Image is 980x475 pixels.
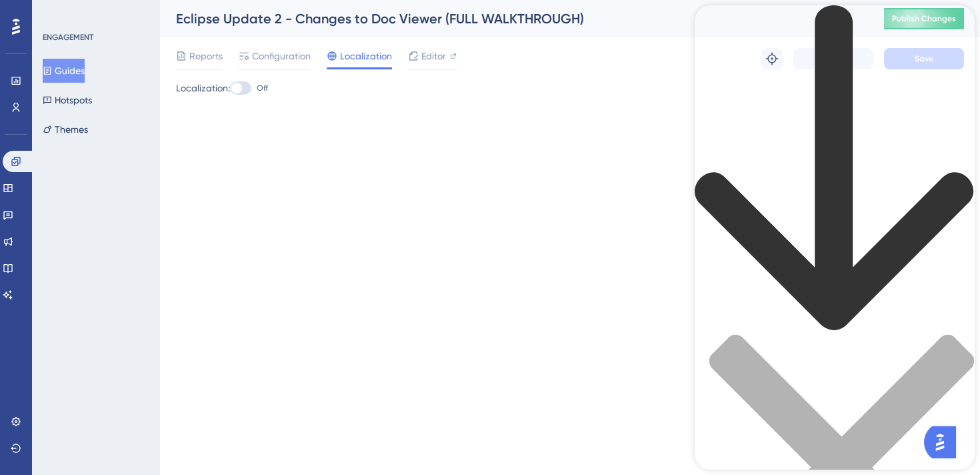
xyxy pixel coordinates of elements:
span: Off [257,83,268,93]
div: Localization: [176,80,964,96]
span: Reports [189,48,223,64]
span: Localization [340,48,392,64]
img: launcher-image-alternative-text [4,8,28,32]
span: Editor [421,48,446,64]
button: Hotspots [43,88,92,112]
button: Guides [43,59,85,83]
div: ENGAGEMENT [43,32,93,43]
div: Eclipse Update 2 - Changes to Doc Viewer (FULL WALKTHROUGH) [176,9,851,28]
span: Configuration [252,48,311,64]
button: Themes [43,117,88,141]
span: Need Help? [31,3,83,19]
